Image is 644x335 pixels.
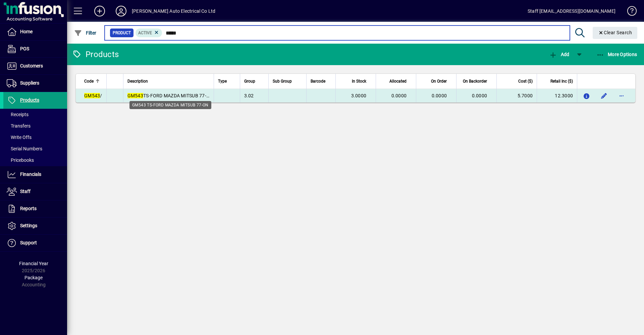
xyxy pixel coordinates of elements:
[351,93,367,98] span: 3.0000
[547,48,571,60] button: Add
[595,48,639,60] button: More Options
[72,49,119,60] div: Products
[218,78,227,85] span: Type
[432,93,447,98] span: 0.0000
[127,78,210,85] div: Description
[599,90,609,101] button: Edit
[3,41,67,57] a: POS
[3,109,67,120] a: Receipts
[20,80,39,86] span: Suppliers
[496,89,537,102] td: 5.7000
[340,78,372,85] div: In Stock
[596,52,637,57] span: More Options
[129,101,211,109] div: GM543 TS-FORD MAZDA MITSUB 77-ON
[352,78,366,85] span: In Stock
[3,132,67,143] a: Write Offs
[110,5,132,17] button: Profile
[3,183,67,200] a: Staff
[20,206,37,211] span: Reports
[616,90,627,101] button: More options
[3,58,67,75] a: Customers
[273,78,302,85] div: Sub Group
[20,97,39,103] span: Products
[218,78,236,85] div: Type
[20,240,37,245] span: Support
[391,93,407,98] span: 0.0000
[136,29,162,37] mat-chip: Activation Status: Active
[84,78,102,85] div: Code
[3,23,67,40] a: Home
[89,5,110,17] button: Add
[84,93,100,98] em: GM543
[127,93,213,98] span: TS-FORD MAZDA MITSUB 77-ON
[244,78,255,85] span: Group
[74,30,97,36] span: Filter
[7,112,29,117] span: Receipts
[3,75,67,92] a: Suppliers
[549,52,569,57] span: Add
[528,6,615,16] div: Staff [EMAIL_ADDRESS][DOMAIN_NAME]
[138,31,152,35] span: Active
[273,78,292,85] span: Sub Group
[3,235,67,251] a: Support
[472,93,487,98] span: 0.0000
[19,261,48,266] span: Financial Year
[3,143,67,154] a: Serial Numbers
[244,93,254,98] span: 3.02
[84,93,102,98] span: /
[72,27,98,39] button: Filter
[7,123,31,129] span: Transfers
[3,166,67,183] a: Financials
[113,30,131,36] span: Product
[431,78,447,85] span: On Order
[127,93,143,98] em: GM543
[7,135,32,140] span: Write Offs
[3,154,67,166] a: Pricebooks
[127,78,148,85] span: Description
[3,218,67,234] a: Settings
[518,78,533,85] span: Cost ($)
[389,78,407,85] span: Allocated
[622,1,636,23] a: Knowledge Base
[380,78,413,85] div: Allocated
[20,172,41,177] span: Financials
[420,78,453,85] div: On Order
[311,78,331,85] div: Barcode
[20,63,43,68] span: Customers
[537,89,577,102] td: 12.3000
[3,200,67,217] a: Reports
[20,189,31,194] span: Staff
[3,120,67,132] a: Transfers
[598,30,632,35] span: Clear Search
[132,6,215,16] div: [PERSON_NAME] Auto Electrical Co Ltd
[7,157,34,163] span: Pricebooks
[20,223,37,228] span: Settings
[244,78,265,85] div: Group
[84,78,94,85] span: Code
[311,78,325,85] span: Barcode
[20,29,33,34] span: Home
[20,46,29,51] span: POS
[461,78,493,85] div: On Backorder
[550,78,573,85] span: Retail Inc ($)
[24,275,43,280] span: Package
[593,27,638,39] button: Clear
[463,78,487,85] span: On Backorder
[7,146,42,151] span: Serial Numbers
